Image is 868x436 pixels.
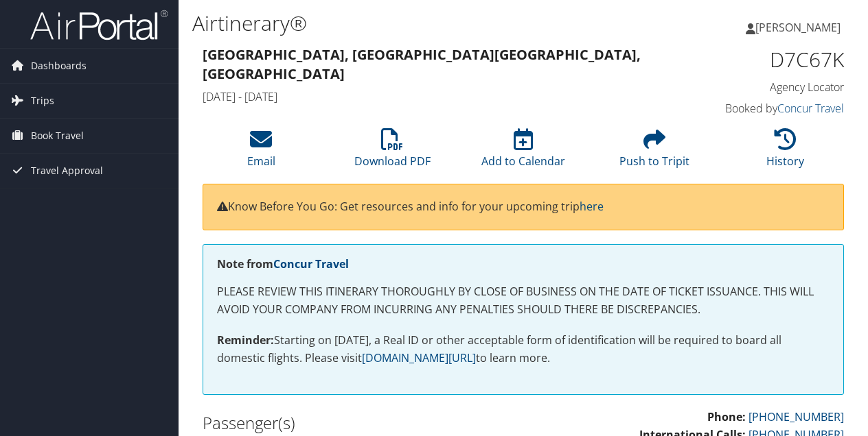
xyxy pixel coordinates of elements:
[362,350,476,365] a: [DOMAIN_NAME][URL]
[777,101,844,116] a: Concur Travel
[31,154,103,188] span: Travel Approval
[749,409,844,424] a: [PHONE_NUMBER]
[354,136,431,169] a: Download PDF
[580,199,604,214] a: here
[217,332,830,367] p: Starting on [DATE], a Real ID or other acceptable form of identification will be required to boar...
[217,283,830,318] p: PLEASE REVIEW THIS ITINERARY THOROUGHLY BY CLOSE OF BUSINESS ON THE DATE OF TICKET ISSUANCE. THIS...
[755,20,841,35] span: [PERSON_NAME]
[481,136,565,169] a: Add to Calendar
[192,9,634,38] h1: Airtinerary®
[766,136,804,169] a: History
[217,332,274,348] strong: Reminder:
[31,119,84,153] span: Book Travel
[247,136,275,169] a: Email
[203,45,641,83] strong: [GEOGRAPHIC_DATA], [GEOGRAPHIC_DATA] [GEOGRAPHIC_DATA], [GEOGRAPHIC_DATA]
[203,411,513,435] h2: Passenger(s)
[217,256,349,271] strong: Note from
[699,45,844,74] h1: D7C67K
[217,198,830,216] p: Know Before You Go: Get resources and info for your upcoming trip
[699,101,844,116] h4: Booked by
[699,80,844,95] h4: Agency Locator
[619,136,689,169] a: Push to Tripit
[30,9,168,41] img: airportal-logo.png
[31,49,87,83] span: Dashboards
[707,409,746,424] strong: Phone:
[203,89,678,104] h4: [DATE] - [DATE]
[31,84,54,118] span: Trips
[746,7,854,48] a: [PERSON_NAME]
[273,256,349,271] a: Concur Travel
